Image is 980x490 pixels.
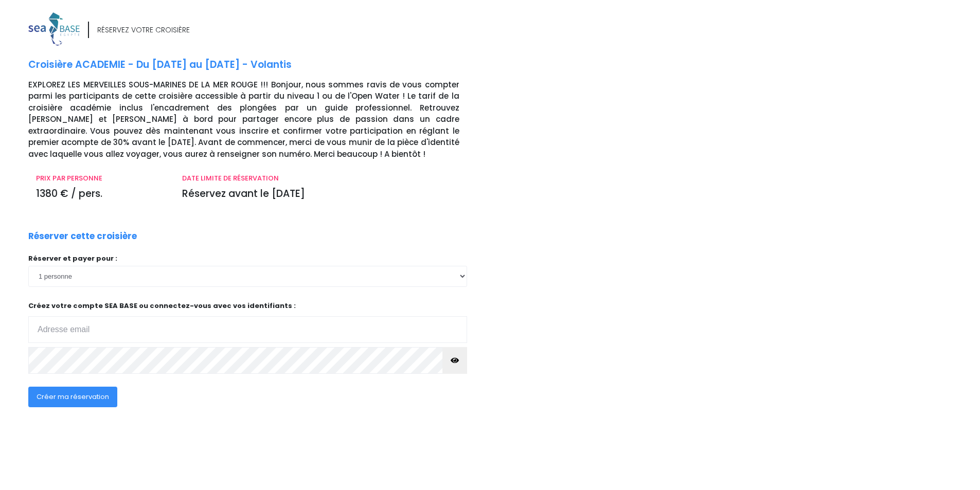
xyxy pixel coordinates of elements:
[28,230,137,243] p: Réserver cette croisière
[37,392,109,402] span: Créer ma réservation
[28,387,117,407] button: Créer ma réservation
[97,25,190,35] div: RÉSERVEZ VOTRE CROISIÈRE
[28,301,467,343] p: Créez votre compte SEA BASE ou connectez-vous avec vos identifiants :
[182,187,459,202] p: Réservez avant le [DATE]
[28,12,80,46] img: logo_color1.png
[36,187,167,202] p: 1380 € / pers.
[28,253,467,264] p: Réserver et payer pour :
[28,316,467,343] input: Adresse email
[28,79,483,160] p: EXPLOREZ LES MERVEILLES SOUS-MARINES DE LA MER ROUGE !!! Bonjour, nous sommes ravis de vous compt...
[28,58,483,72] p: Croisière ACADEMIE - Du [DATE] au [DATE] - Volantis
[36,173,167,184] p: PRIX PAR PERSONNE
[182,173,459,184] p: DATE LIMITE DE RÉSERVATION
